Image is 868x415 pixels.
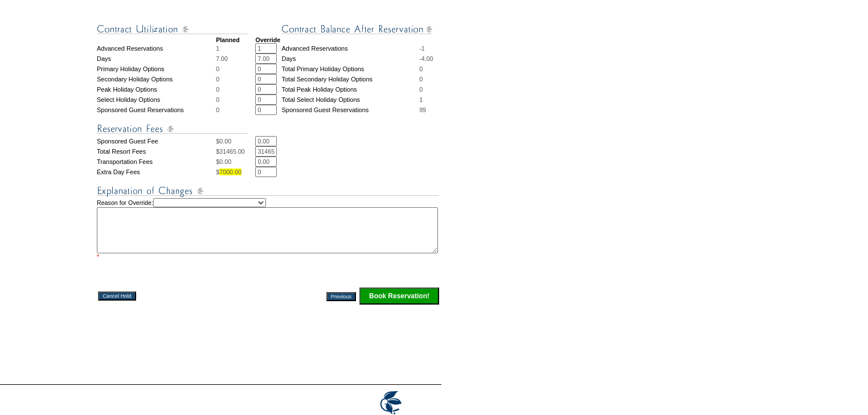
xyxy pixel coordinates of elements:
td: Sponsored Guest Reservations [281,105,419,115]
span: 0.00 [219,158,231,165]
td: Sponsored Guest Reservations [97,105,216,115]
img: Contract Utilization [97,22,248,36]
span: 1 [216,45,219,52]
td: $ [216,136,255,146]
td: Sponsored Guest Fee [97,136,216,146]
span: 0 [216,106,219,113]
td: Days [97,54,216,64]
td: Total Select Holiday Options [281,94,419,105]
strong: Override [255,36,280,43]
span: 0 [216,86,219,93]
td: Total Resort Fees [97,146,216,157]
span: 0 [216,65,219,72]
span: 0 [419,65,423,72]
td: Total Secondary Holiday Options [281,74,419,84]
span: 0 [419,86,423,93]
td: $ [216,146,255,157]
td: $ [216,167,255,177]
span: 0 [216,96,219,103]
td: Secondary Holiday Options [97,74,216,84]
span: 31465.00 [219,148,244,155]
span: 7000.00 [219,169,241,175]
td: Total Primary Holiday Options [281,64,419,74]
input: Previous [326,292,356,301]
span: 99 [419,106,426,113]
td: Primary Holiday Options [97,64,216,74]
td: Extra Day Fees [97,167,216,177]
span: -4.00 [419,55,433,62]
td: Total Peak Holiday Options [281,84,419,94]
input: Click this button to finalize your reservation. [359,287,439,305]
img: Explanation of Changes [97,184,439,198]
td: Advanced Reservations [97,43,216,54]
td: Reason for Override: [97,198,440,260]
td: $ [216,157,255,167]
td: Select Holiday Options [97,94,216,105]
strong: Planned [216,36,239,43]
img: Reservation Fees [97,122,248,136]
input: Cancel Hold [98,291,136,301]
td: Advanced Reservations [281,43,419,54]
img: Contract Balance After Reservation [281,22,432,36]
span: 0 [216,76,219,83]
span: 1 [419,96,423,103]
span: 0.00 [219,138,231,145]
span: 0 [419,76,423,83]
span: -1 [419,45,424,52]
span: 7.00 [216,55,228,62]
td: Transportation Fees [97,157,216,167]
td: Peak Holiday Options [97,84,216,94]
td: Days [281,54,419,64]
